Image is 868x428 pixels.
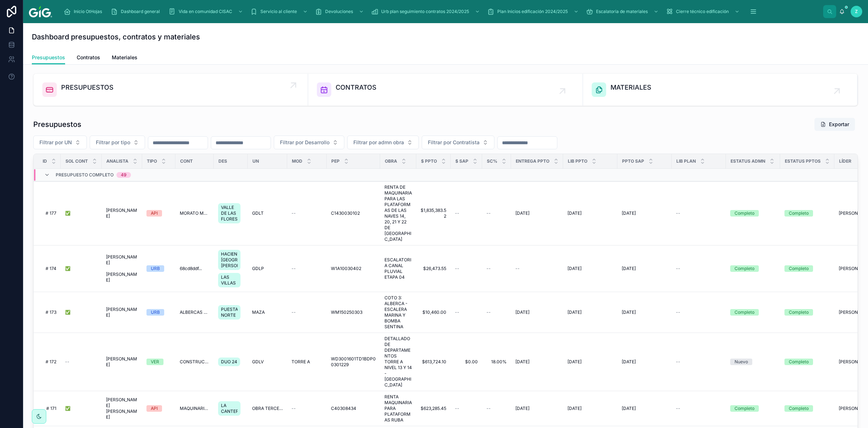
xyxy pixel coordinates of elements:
a: -- [65,359,97,365]
span: Filtrar por UN [39,139,72,146]
span: C40308434 [331,406,356,411]
a: [DATE] [567,406,613,411]
a: CONSTRUCTORA ORSAN 2300001845 [180,359,209,365]
span: -- [676,309,680,315]
a: [DATE] [622,359,667,365]
span: TORRE A [292,359,310,365]
a: Dashboard general [109,5,165,18]
a: [DATE] [515,406,559,411]
a: HACIENDA [GEOGRAPHIC_DATA][PERSON_NAME]LAS VILLAS [218,248,243,289]
a: [DATE] [622,266,667,271]
span: SOL CONT [65,158,88,164]
span: [DATE] [515,406,529,411]
span: MOD [292,158,302,164]
a: $10,460.00 [421,309,446,315]
a: MORATO MATERIALES 2400009515 [180,210,209,216]
span: -- [486,266,491,271]
a: Completo [784,405,830,412]
img: App logo [29,6,52,17]
div: API [151,210,158,217]
a: -- [455,406,478,411]
span: -- [676,359,680,365]
a: [DATE] [567,309,613,315]
span: Inicio OtHojas [74,9,102,14]
span: Escalatoria de materiales [596,9,648,14]
span: UN [252,158,259,164]
a: -- [676,309,722,315]
a: Cierre técnico edificación [664,5,743,18]
a: TORRE A [292,359,322,365]
a: [DATE] [622,406,667,411]
span: [DATE] [622,359,636,365]
a: -- [676,266,722,271]
span: [DATE] [515,309,529,315]
span: VALLE DE LAS FLORES [221,205,238,222]
span: Presupuesto Completo [56,172,114,178]
a: API [146,405,171,412]
a: MATERIALES [583,74,858,106]
a: Materiales [112,51,137,65]
span: Plan Inicios edificación 2024/2025 [497,9,568,14]
span: TIPO [147,158,157,164]
span: -- [455,309,459,315]
a: -- [676,359,722,365]
a: -- [676,210,722,216]
span: CONTRATOS [336,82,376,93]
span: [DATE] [567,359,582,365]
span: Líder [839,158,851,164]
span: Dashboard general [121,9,160,14]
a: COTO 3: ALBERCA - ESCALERA MARINA Y BOMBA SENTINA [384,295,412,330]
a: ✅ [65,210,97,216]
a: [DATE] [515,359,559,365]
a: DUO 24 [218,356,243,368]
a: [DATE] [622,309,667,315]
span: [PERSON_NAME] [106,207,138,219]
a: PRESUPUESTOS [34,74,308,106]
span: -- [455,406,459,411]
span: Vida en comunidad CISAC [179,9,232,14]
a: [DATE] [567,266,613,271]
a: Nuevo [730,359,776,365]
a: GDLP [252,266,283,271]
a: ✅ [65,406,97,411]
a: RENTA DE MAQUINARIA PARA LAS PLATAFORMAS DE LAS NAVES 14, 20, 21 Y 22 DE [GEOGRAPHIC_DATA] [384,184,412,242]
a: -- [292,210,322,216]
div: VER [151,359,159,365]
span: $1,835,383.52 [421,207,446,219]
span: [DATE] [567,309,582,315]
a: Urb plan seguimiento contratos 2024/2025 [369,5,484,18]
span: Des [218,158,227,164]
a: [PERSON_NAME] [PERSON_NAME] [106,397,138,420]
span: -- [292,406,296,411]
span: DUO 24 [221,359,237,365]
a: [DATE] [515,210,559,216]
a: WM150250303 [331,309,376,315]
span: ENTREGA PPTO [516,158,549,164]
span: Contratos [77,54,100,61]
button: Select Button [33,136,87,149]
span: PEP [331,158,340,164]
div: URB [151,265,160,272]
div: Nuevo [735,359,748,365]
span: $ SAP [455,158,468,164]
span: [DATE] [515,210,529,216]
a: Completo [784,309,830,316]
span: WM150250303 [331,309,362,315]
div: Completo [735,309,754,316]
a: LA CANTERA [218,400,243,417]
span: LIB PPTO [568,158,587,164]
span: Servicio al cliente [260,9,297,14]
span: [DATE] [567,210,582,216]
div: Completo [789,359,809,365]
span: OBRA TERCEROS [252,406,283,411]
span: [PERSON_NAME] [106,356,138,368]
a: ALBERCAS KING S.A. DE C.V. 2400000013 [180,309,209,315]
a: RENTA MAQUINARIA PARA PLATAFORMAS RUBA [384,394,412,423]
span: ESTATUS PPTOS [785,158,821,164]
a: # 171 [42,406,56,411]
span: GDLV [252,359,264,365]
